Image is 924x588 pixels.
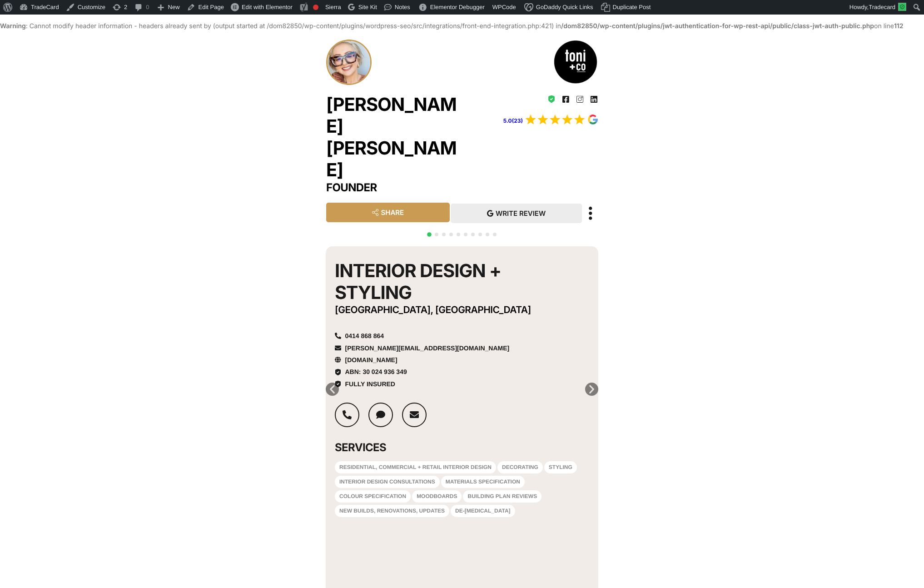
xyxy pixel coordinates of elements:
[326,383,339,396] div: Previous slide
[493,233,497,236] span: Go to slide 10
[464,233,467,236] span: Go to slide 6
[478,233,482,236] span: Go to slide 8
[343,331,384,341] span: 0414 868 864
[451,204,582,223] a: WRITE REVIEW
[894,22,904,30] b: 112
[471,233,475,236] span: Go to slide 7
[486,233,489,236] span: Go to slide 9
[335,461,496,473] div: Residential, Commercial + Retail Interior Design
[335,505,449,517] div: New Builds, Renovations, Updates
[343,367,407,377] span: ABN: 30 024 936 349
[335,490,411,503] div: Colour Specification
[585,383,598,396] div: Next slide
[335,476,440,488] div: Interior Design Consultations
[525,115,598,125] img: Google 5 star rating badge for verified trade and service businesses
[326,94,457,181] h2: [PERSON_NAME] [PERSON_NAME]
[869,4,895,10] span: Tradecard
[326,203,450,222] a: SHARE
[463,490,541,503] div: Building Plan Reviews
[343,343,510,353] span: [PERSON_NAME][EMAIL_ADDRESS][DOMAIN_NAME]
[503,117,523,124] a: 5.0(23)
[442,233,446,236] span: Go to slide 3
[335,441,480,454] h3: SERVICES
[561,22,874,30] b: /dom82850/wp-content/plugins/jwt-authentication-for-wp-rest-api/public/class-jwt-auth-public.php
[335,343,509,353] a: [PERSON_NAME][EMAIL_ADDRESS][DOMAIN_NAME]
[343,379,395,389] span: FULLY INSURED
[435,233,438,236] span: Go to slide 2
[497,461,543,473] div: Decorating
[449,233,453,236] span: Go to slide 4
[335,260,569,304] h2: INTERIOR DESIGN + STYLING
[381,209,404,216] span: SHARE
[457,233,460,236] span: Go to slide 5
[441,476,525,488] div: Materials Specification
[544,461,577,473] div: Styling
[335,331,509,341] a: 0414 868 864
[335,379,509,389] a: FULLY INSURED
[326,40,372,85] img: Toni-Photo-e1743037404706.jpg
[358,4,377,10] span: Site Kit
[335,304,569,317] h4: [GEOGRAPHIC_DATA], [GEOGRAPHIC_DATA]
[451,505,515,517] div: De-[MEDICAL_DATA]
[427,232,432,237] span: Go to slide 1
[242,4,293,10] span: Edit with Elementor
[335,367,509,377] a: ABN: 30 024 936 349
[335,355,509,365] a: [DOMAIN_NAME]
[496,210,546,217] span: WRITE REVIEW
[343,355,397,365] span: [DOMAIN_NAME]
[313,5,318,10] div: Focus keyphrase not set
[412,490,462,503] div: Moodboards
[326,181,457,194] h3: FOUNDER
